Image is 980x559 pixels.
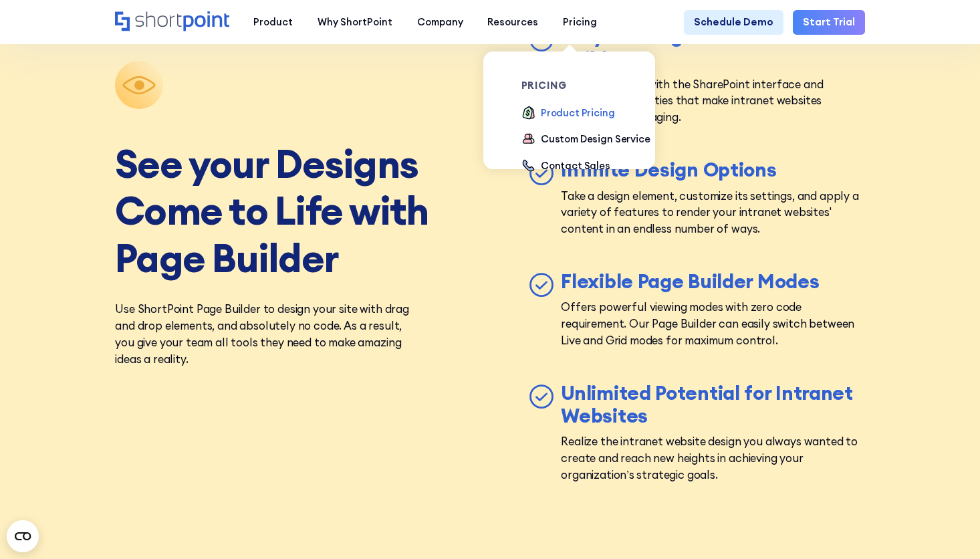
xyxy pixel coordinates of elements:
h3: Easy to Integrate SharePoint Builder [561,25,864,70]
strong: Come to Life with [115,187,490,234]
iframe: Chat Widget [913,495,980,559]
a: Resources [475,10,551,35]
a: Schedule Demo [684,10,783,35]
div: Company [417,15,463,29]
div: Contact Sales [541,158,610,173]
button: Open CMP widget [7,520,39,552]
h3: Unlimited Potential for Intranet Websites [561,382,864,427]
a: Why ShortPoint [305,10,405,35]
p: Realize the intranet website design you always wanted to create and reach new heights in achievin... [561,433,864,483]
a: Company [404,10,475,35]
div: Why ShortPoint [318,15,392,29]
a: Start Trial [793,10,864,35]
div: pricing [521,81,658,91]
div: Product Pricing [541,106,615,120]
a: Product Pricing [521,106,615,122]
a: Contact Sales [521,158,610,175]
a: Home [115,11,229,33]
div: Resources [487,15,538,29]
a: Pricing [550,10,609,35]
strong: See your Designs [115,140,490,187]
h3: Infinite Design Options [561,158,864,181]
div: Product [253,15,293,29]
p: Works smoothly with the SharePoint interface and enhances capabilities that make intranet website... [561,76,864,126]
a: Custom Design Service [521,132,650,148]
div: Custom Design Service [541,132,650,146]
h3: Flexible Page Builder Modes [561,270,864,293]
div: Pricing [563,15,597,29]
a: Product [241,10,305,35]
strong: Page Builder [115,235,490,282]
p: Take a design element, customize its settings, and apply a variety of features to render your int... [561,188,864,237]
p: Offers powerful viewing modes with zero code requirement. Our Page Builder can easily switch betw... [561,299,864,348]
p: Use ShortPoint Page Builder to design your site with drag and drop elements, and absolutely no co... [115,301,418,367]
